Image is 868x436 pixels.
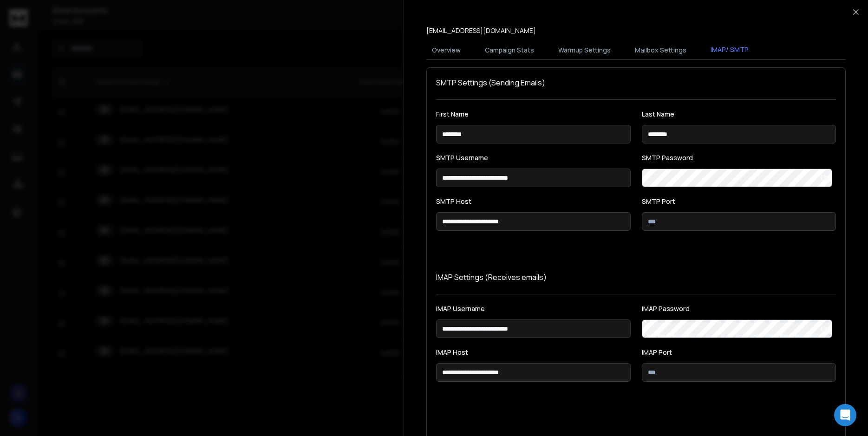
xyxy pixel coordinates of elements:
[553,40,616,60] button: Warmup Settings
[834,404,856,426] div: Open Intercom Messenger
[642,111,836,117] label: Last Name
[436,306,631,312] label: IMAP Username
[642,349,836,356] label: IMAP Port
[436,272,836,283] p: IMAP Settings (Receives emails)
[436,349,631,356] label: IMAP Host
[705,39,754,61] button: IMAP/ SMTP
[426,26,536,35] p: [EMAIL_ADDRESS][DOMAIN_NAME]
[642,306,836,312] label: IMAP Password
[436,111,631,117] label: First Name
[642,155,836,161] label: SMTP Password
[436,77,836,88] h1: SMTP Settings (Sending Emails)
[479,40,540,60] button: Campaign Stats
[436,198,631,205] label: SMTP Host
[629,40,692,60] button: Mailbox Settings
[642,198,836,205] label: SMTP Port
[436,155,631,161] label: SMTP Username
[426,40,466,60] button: Overview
